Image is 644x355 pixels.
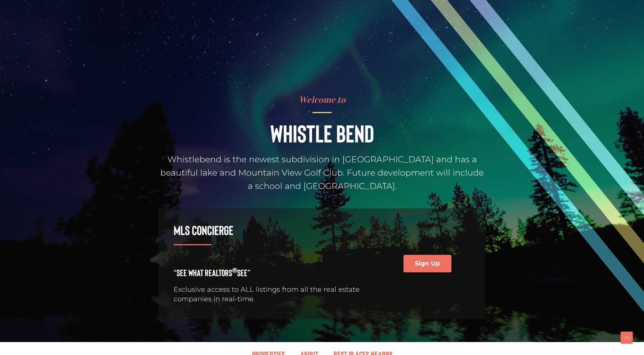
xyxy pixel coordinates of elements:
h1: Whistle Bend [158,121,486,145]
span: Sign Up [415,261,440,267]
a: Sign Up [403,255,451,272]
h3: MLS Concierge [174,224,377,237]
p: Exclusive access to ALL listings from all the real estate companies in real-time. [174,285,377,304]
h4: Welcome to [158,95,486,104]
h4: “See What REALTORS See” [174,268,377,277]
p: Whistlebend is the newest subdivision in [GEOGRAPHIC_DATA] and has a beautiful lake and Mountain ... [158,153,486,193]
sup: ® [232,266,237,274]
